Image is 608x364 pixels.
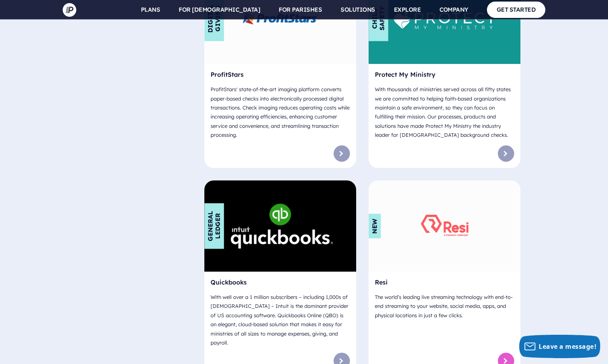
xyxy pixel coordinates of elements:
p: With well over a 1 million subscribers – including 1,000s of [DEMOGRAPHIC_DATA] – Intuit is the d... [211,290,350,350]
p: ProfitStars' state-of-the-art imaging platform converts paper-based checks into electronically pr... [211,82,350,143]
a: GET STARTED [487,2,546,18]
button: Leave a message! [519,335,600,358]
span: Leave a message! [539,342,596,351]
img: Quickbooks - Logo [220,190,341,262]
p: The world’s leading live streaming technology with end-to-end streaming to your website, social m... [375,290,514,323]
div: NEW [369,214,381,238]
h6: Resi [375,278,514,290]
div: General Ledger [204,203,224,249]
img: Resi - Logo [421,215,469,237]
h6: Protect My Ministry [375,70,514,82]
p: With thousands of ministries served across all fifty states we are committed to helping faith-bas... [375,82,514,143]
h6: Quickbooks [211,278,350,290]
h6: ProfitStars [211,70,350,82]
